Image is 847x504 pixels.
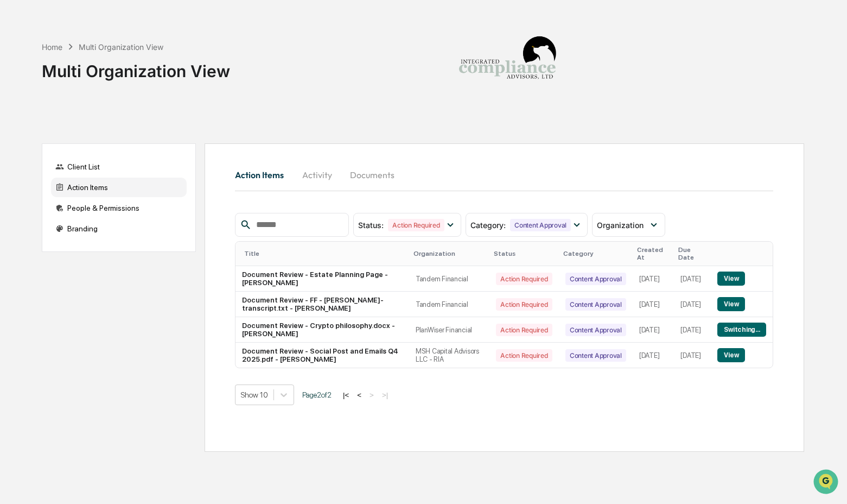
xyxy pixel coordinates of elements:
span: Pylon [108,184,131,192]
div: Client List [51,157,187,177]
div: Action Items [51,178,187,197]
div: 🖐️ [11,138,20,147]
div: 🗄️ [79,138,87,147]
div: Content Approval [565,349,626,362]
div: Action Required [496,349,552,362]
button: Switching... [717,323,766,337]
div: 🔎 [11,159,20,167]
img: 1746055101610-c473b297-6a78-478c-a979-82029cc54cd1 [11,83,30,103]
div: Action Required [496,273,552,285]
div: Action Required [496,324,552,336]
td: Document Review - Social Post and Emails Q4 2025.pdf - [PERSON_NAME] [235,343,409,368]
div: Content Approval [510,219,571,231]
div: Home [42,42,62,52]
div: activity tabs [235,162,773,188]
td: MSH Capital Advisors LLC - RIA [409,343,489,368]
td: [DATE] [674,266,711,292]
td: Document Review - Crypto philosophy.docx - [PERSON_NAME] [235,317,409,343]
td: Document Review - Estate Planning Page - [PERSON_NAME] [235,266,409,292]
td: Tandem Financial [409,292,489,317]
button: |< [340,390,352,400]
div: Branding [51,219,187,238]
span: Organization [597,220,644,230]
button: Start new chat [184,86,198,99]
iframe: Open customer support [812,468,842,497]
td: [DATE] [633,292,674,317]
span: Page 2 of 2 [302,390,332,399]
td: [DATE] [633,343,674,368]
div: Content Approval [565,273,626,285]
div: Multi Organization View [42,53,230,81]
td: [DATE] [674,317,711,343]
td: PlanWiser Financial [409,317,489,343]
div: Created At [637,246,670,261]
div: Action Required [388,219,444,231]
td: [DATE] [633,317,674,343]
a: 🔎Data Lookup [7,153,73,173]
button: View [717,348,745,362]
div: Start new chat [37,83,178,94]
p: How can we help? [11,23,198,40]
span: Status : [358,220,384,230]
div: We're available if you need us! [37,94,137,103]
div: Due Date [678,246,706,261]
img: Integrated Compliance Advisors [453,9,562,117]
div: Status [494,250,554,257]
td: [DATE] [674,292,711,317]
div: Title [244,250,405,257]
td: [DATE] [674,343,711,368]
div: Multi Organization View [79,42,163,52]
span: Data Lookup [22,157,68,168]
div: People & Permissions [51,198,187,218]
button: > [366,390,377,400]
button: Activity [292,162,341,188]
button: Documents [341,162,403,188]
button: View [717,297,745,311]
div: Content Approval [565,298,626,311]
div: Content Approval [565,324,626,336]
span: Preclearance [22,137,70,148]
td: Tandem Financial [409,266,489,292]
span: Attestations [90,137,135,148]
button: < [354,390,365,400]
button: Action Items [235,162,292,188]
div: Category [563,250,628,257]
div: Organization [413,250,485,257]
button: View [717,272,745,286]
td: [DATE] [633,266,674,292]
a: 🗄️Attestations [74,133,139,152]
span: Category : [470,220,506,230]
div: Action Required [496,298,552,311]
a: 🖐️Preclearance [7,133,74,152]
a: Powered byPylon [77,184,131,192]
button: >| [379,390,391,400]
td: Document Review - FF - [PERSON_NAME]-transcript.txt - [PERSON_NAME] [235,292,409,317]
